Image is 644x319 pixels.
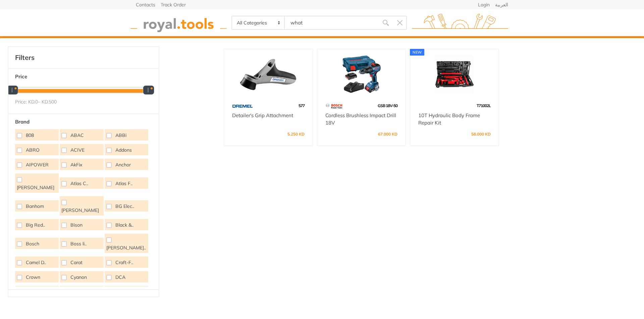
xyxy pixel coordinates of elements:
div: Price: KD. – KD. [15,98,152,105]
span: Crown [26,274,40,281]
span: 808 [26,132,34,139]
span: Camel D.. [26,259,46,266]
span: Cyanon [70,274,87,281]
span: Boss li.. [70,240,87,247]
img: Royal Tools - Cordless Brushless Impact Drill 18V [323,55,400,93]
a: Offers [377,36,407,54]
span: Addons [115,147,132,153]
img: royal.tools Logo [130,14,227,32]
img: Royal Tools - Detailer's Grip Attachment [230,55,307,93]
span: [PERSON_NAME] [61,207,99,214]
span: BG Elec.. [115,203,134,210]
span: T71002L [477,101,491,106]
span: AkFix [70,161,82,168]
span: 577 [299,103,305,108]
div: new [410,49,424,56]
a: Contacts [136,2,155,7]
span: GSB 18V-50 [378,103,397,108]
a: العربية [495,2,508,7]
a: Our Specialize [328,36,377,54]
button: Brand [12,117,155,127]
span: Banhom [26,203,44,210]
img: 67.webp [232,100,253,112]
span: ABAC [70,132,84,139]
div: 67.000 KD [378,132,397,138]
a: Login [478,2,490,7]
span: ABRO [26,147,40,153]
span: 0 [35,99,38,105]
span: Craft-F.. [115,259,133,266]
span: [PERSON_NAME].. [106,244,146,251]
span: Carat [70,259,83,266]
span: ACIVE [70,147,85,153]
span: Bosch [26,240,39,247]
span: AIPOWER [26,161,49,168]
div: 58.000 KD [471,132,491,138]
a: Track Order [161,2,186,7]
img: royal.tools Logo [412,14,508,32]
div: 5.250 KD [287,132,305,138]
span: Big Red.. [26,222,45,228]
a: 0 [475,36,492,54]
a: Contact Us [407,36,448,54]
span: Atlas F.. [115,180,132,187]
span: ABBi [115,132,126,139]
a: Home [227,36,256,54]
span: [PERSON_NAME] [17,184,54,191]
span: Black &.. [115,222,133,228]
span: Bison [70,222,83,228]
img: Royal Tools - 10T Hydraulic Body Frame Repair Kit [416,55,493,93]
span: Anchor [115,161,131,168]
a: 10T Hydraulic Body Frame Repair Kit [418,108,480,123]
h4: Filters [15,54,152,62]
a: Detailer's Grip Attachment [232,112,293,118]
input: Site search [285,16,379,30]
span: Atlas C.. [70,180,88,187]
a: Cordless Brushless Impact Drill 18V [325,112,396,126]
a: Categories [256,36,296,54]
span: DCA [115,274,125,281]
img: 147.webp [418,102,424,107]
img: 55.webp [325,100,343,112]
span: 500 [49,99,57,105]
select: Category [232,16,285,29]
button: Price [12,72,155,82]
